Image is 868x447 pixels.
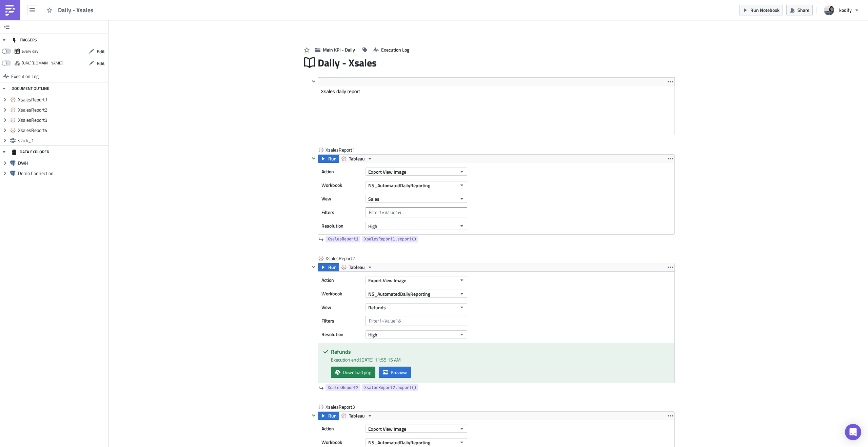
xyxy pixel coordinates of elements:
button: Edit [85,58,108,69]
span: DWH [18,160,106,166]
button: NS_AutomatedDailyReporting [366,181,467,189]
span: XsalesReport1 [325,147,356,153]
span: Share [797,6,809,14]
span: High [368,222,377,230]
span: Run [328,263,337,271]
button: Run [318,412,339,420]
a: XsalesReport1 [325,236,360,242]
label: Filters [321,316,362,326]
span: Edit [97,60,105,67]
span: Export View Image [368,277,406,284]
div: https://pushmetrics.io/api/v1/report/75rgGEWrBM/webhook?token=62abd6e226b645f0ba3c637cfb7d7c5b [22,58,63,68]
span: Run [328,412,337,420]
div: TRIGGERS [12,34,37,46]
span: Export View Image [368,425,406,432]
button: Edit [85,46,108,57]
span: XsalesReport1 [328,236,358,242]
span: XsalesReport1.export() [364,236,416,242]
iframe: Rich Text Area [318,86,674,135]
button: Tableau [339,263,375,271]
div: Open Intercom Messenger [845,424,861,440]
span: High [368,331,377,338]
span: XsalesReport2 [18,107,106,113]
label: Resolution [321,329,362,339]
button: kodify [820,3,863,18]
label: Action [321,275,362,285]
span: Refunds [368,304,386,311]
label: View [321,194,362,204]
span: XsalesReport4 [18,127,106,133]
a: XsalesReport2 [325,384,360,391]
span: Daily - Xsales [58,6,94,14]
img: PushMetrics [5,5,16,16]
button: Hide content [310,77,318,85]
button: High [366,222,467,230]
button: Run Notebook [739,5,783,15]
label: Workbook [321,180,362,190]
span: Preview [391,369,407,376]
span: Run [328,155,337,163]
span: Run Notebook [750,6,780,14]
button: NS_AutomatedDailyReporting [366,290,467,298]
span: NS_AutomatedDailyReporting [368,439,430,446]
button: Export View Image [366,276,467,284]
button: Refunds [366,303,467,311]
span: Export View Image [368,168,406,175]
button: Hide content [310,154,318,162]
a: XsalesReport2.export() [362,384,418,391]
span: Execution Log [11,70,39,82]
label: Action [321,167,362,177]
span: kodify [839,6,852,14]
a: Download png [331,367,375,378]
a: XsalesReport1.export() [362,236,418,242]
button: Tableau [339,155,375,163]
span: XsalesReport1 [18,97,106,103]
span: NS_AutomatedDailyReporting [368,182,430,189]
button: Export View Image [366,425,467,433]
span: Daily - Xsales [318,56,377,69]
span: Tableau [349,263,365,271]
div: every day [22,46,38,56]
div: DATA EXPLORER [12,146,49,158]
span: Demo Connection [18,170,106,176]
span: Sales [368,195,379,202]
label: Resolution [321,221,362,231]
span: Download png [343,369,371,376]
button: Run [318,263,339,271]
button: Tableau [339,412,375,420]
button: Main KPI - Daily [312,44,358,55]
button: Hide content [310,263,318,271]
span: XsalesReport2 [325,255,356,262]
input: Filter1=Value1&... [366,207,467,217]
button: Run [318,155,339,163]
button: Preview [379,367,411,378]
span: XsalesReport3 [325,404,356,410]
label: Action [321,424,362,434]
h5: Refunds [331,349,669,354]
span: slack_1 [18,137,106,143]
button: Execution Log [370,44,413,55]
span: XsalesReport3 [18,117,106,123]
div: DOCUMENT OUTLINE [12,82,49,95]
button: NS_AutomatedDailyReporting [366,438,467,446]
span: Tableau [349,412,365,420]
input: Filter1=Value1&... [366,316,467,326]
label: View [321,302,362,312]
span: Main KPI - Daily [323,46,355,53]
label: Workbook [321,289,362,299]
button: Export View Image [366,168,467,176]
span: XsalesReport2.export() [364,384,416,391]
button: High [366,330,467,338]
p: Daily Xsales Report. [3,3,339,8]
label: Filters [321,207,362,217]
span: Edit [97,48,105,55]
button: Sales [366,195,467,203]
div: Execution end: [DATE] 11:55:15 AM [331,356,669,363]
span: NS_AutomatedDailyReporting [368,290,430,297]
body: Rich Text Area. Press ALT-0 for help. [3,3,339,8]
img: Avatar [823,4,835,16]
button: Hide content [310,411,318,420]
span: XsalesReport2 [328,384,358,391]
